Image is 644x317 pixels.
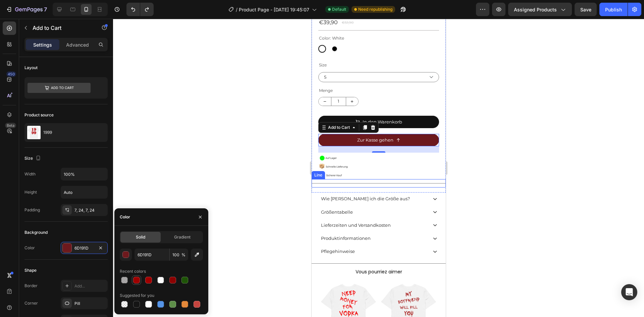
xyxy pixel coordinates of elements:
[24,207,40,213] div: Padding
[174,234,191,240] span: Gradient
[8,214,60,225] div: Rich Text Editor. Editing area: main
[332,6,346,12] span: Default
[508,3,572,16] button: Assigned Products
[575,3,597,16] button: Save
[120,293,154,299] div: Suggested for you
[1,250,133,257] p: Vous pourriez aimer
[120,214,130,220] div: Color
[7,68,127,75] p: Menge
[24,154,42,163] div: Size
[61,186,107,198] input: Auto
[43,130,52,135] p: 1999
[24,229,48,235] div: Background
[33,24,90,32] p: Add to Cart
[239,6,309,13] span: Product Page - [DATE] 19:45:07
[24,189,37,195] div: Height
[136,234,145,240] span: Solid
[24,65,38,71] div: Layout
[51,99,91,107] div: In den Warenkorb
[46,117,82,125] div: Zur Kasse gehen
[27,126,41,139] img: product feature img
[74,283,106,289] div: Add...
[7,97,127,109] button: In den Warenkorb
[24,300,38,306] div: Corner
[35,78,47,87] button: increment
[6,71,16,77] div: 450
[3,3,50,16] button: 7
[8,201,80,212] div: Rich Text Editor. Editing area: main
[9,204,79,209] span: Lieferzeiten und Versandkosten
[120,268,146,274] div: Recent colors
[15,106,40,112] div: Add to Cart
[605,6,622,13] div: Publish
[7,15,33,24] legend: Color: White
[358,6,392,12] span: Need republishing
[621,284,637,300] div: Open Intercom Messenger
[514,6,557,13] span: Assigned Products
[135,249,169,261] input: Eg: FFFFFF
[19,78,35,87] input: quantity
[8,188,42,199] div: Rich Text Editor. Editing area: main
[7,42,16,51] legend: Size
[9,230,43,235] span: Pflegehinweise
[9,191,41,196] span: Größentabelle
[74,207,106,213] div: 7, 24, 7, 24
[312,19,446,317] iframe: Design area
[24,267,37,273] div: Shape
[181,252,185,258] span: %
[24,171,36,177] div: Width
[236,6,237,13] span: /
[7,115,127,127] button: Zur Kasse gehen
[580,7,591,12] span: Save
[9,177,98,182] span: Wie [PERSON_NAME] ich die Größe aus?
[1,153,12,159] div: Line
[24,283,38,289] div: Border
[8,227,44,238] div: Rich Text Editor. Editing area: main
[74,301,106,307] div: Pill
[599,3,628,16] button: Publish
[66,41,89,48] p: Advanced
[24,112,54,118] div: Product source
[24,245,35,251] div: Color
[7,78,19,87] button: decrement
[30,1,43,7] div: €51,90
[8,175,99,185] div: Rich Text Editor. Editing area: main
[126,3,154,16] div: Undo/Redo
[61,168,107,180] input: Auto
[44,5,47,13] p: 7
[9,217,59,222] span: Produktinformationen
[74,245,94,251] div: 6D191D
[33,41,52,48] p: Settings
[5,123,16,128] div: Beta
